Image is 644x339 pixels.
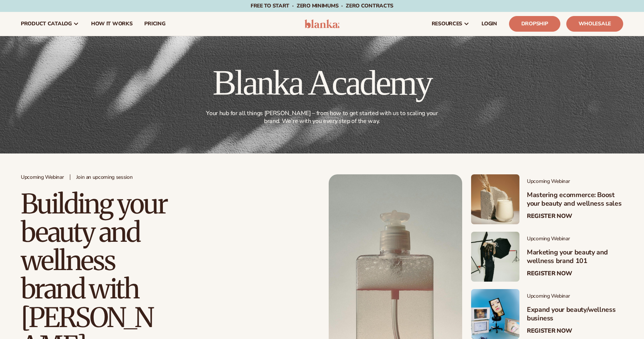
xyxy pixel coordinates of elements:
a: Dropship [509,16,560,32]
h3: Marketing your beauty and wellness brand 101 [527,248,623,266]
span: LOGIN [482,21,497,27]
img: logo [305,19,340,28]
a: Register Now [527,213,572,220]
a: Register Now [527,327,572,335]
span: pricing [144,21,165,27]
a: resources [426,12,476,36]
span: resources [432,21,462,27]
a: LOGIN [476,12,503,36]
span: Upcoming Webinar [527,178,623,185]
p: Your hub for all things [PERSON_NAME] – from how to get started with us to scaling your brand. We... [203,110,441,125]
span: Free to start · ZERO minimums · ZERO contracts [251,2,393,9]
span: Upcoming Webinar [527,293,623,300]
a: pricing [138,12,171,36]
a: Register Now [527,270,572,277]
h1: Blanka Academy [202,65,442,101]
span: How It Works [91,21,133,27]
span: product catalog [21,21,72,27]
span: Upcoming Webinar [527,236,623,242]
a: Wholesale [566,16,623,32]
h3: Expand your beauty/wellness business [527,305,623,323]
a: product catalog [15,12,85,36]
h3: Mastering ecommerce: Boost your beauty and wellness sales [527,191,623,208]
span: Join an upcoming session [76,174,133,181]
span: Upcoming Webinar [21,174,64,181]
a: How It Works [85,12,139,36]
